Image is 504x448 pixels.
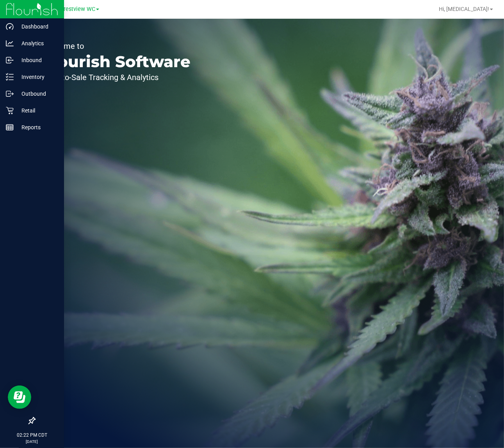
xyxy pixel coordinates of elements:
[14,39,61,48] p: Analytics
[6,23,14,30] inline-svg: Dashboard
[14,89,61,98] p: Outbound
[6,73,14,81] inline-svg: Inventory
[14,123,61,132] p: Reports
[42,73,191,81] p: Seed-to-Sale Tracking & Analytics
[4,432,61,439] p: 02:22 PM CDT
[439,6,489,12] span: Hi, [MEDICAL_DATA]!
[14,22,61,31] p: Dashboard
[4,439,61,444] p: [DATE]
[8,386,31,409] iframe: Resource center
[42,54,191,70] p: Flourish Software
[60,6,95,12] span: Crestview WC
[14,55,61,65] p: Inbound
[6,123,14,131] inline-svg: Reports
[14,72,61,82] p: Inventory
[6,39,14,47] inline-svg: Analytics
[14,106,61,115] p: Retail
[6,107,14,114] inline-svg: Retail
[6,56,14,64] inline-svg: Inbound
[6,90,14,98] inline-svg: Outbound
[42,42,191,50] p: Welcome to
